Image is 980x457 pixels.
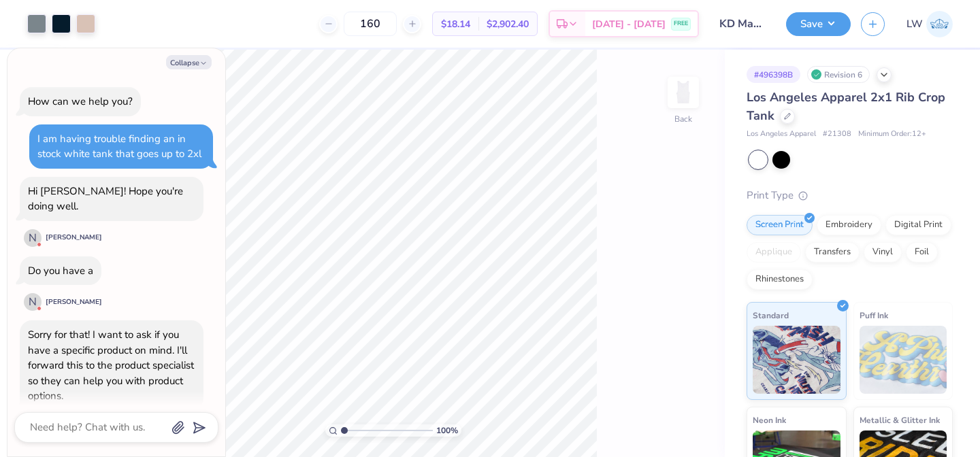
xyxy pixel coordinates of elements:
span: Los Angeles Apparel [747,129,816,140]
input: Untitled Design [709,10,776,37]
div: # 496398B [747,66,800,83]
div: How can we help you? [28,95,133,108]
div: N [24,229,42,247]
div: N [24,293,42,311]
div: [PERSON_NAME] [46,233,102,243]
div: Back [674,113,692,125]
span: Minimum Order: 12 + [858,129,926,140]
img: Lauren Winslow [926,11,953,37]
div: Hi [PERSON_NAME]! Hope you're doing well. [28,184,183,214]
div: Sorry for that! I want to ask if you have a specific product on mind. I'll forward this to the pr... [28,328,194,403]
span: # 21308 [823,129,851,140]
div: Print Type [747,188,953,203]
button: Collapse [166,55,212,69]
div: Do you have a [28,264,93,277]
div: Embroidery [817,215,881,235]
span: Los Angeles Apparel 2x1 Rib Crop Tank [747,89,945,124]
button: Save [786,12,851,36]
div: Vinyl [864,242,902,263]
div: Revision 6 [807,66,870,83]
span: Metallic & Glitter Ink [860,413,940,427]
span: Standard [753,308,789,322]
input: – – [344,12,397,36]
span: Neon Ink [753,413,786,427]
div: Transfers [805,242,860,263]
span: Puff Ink [860,308,888,322]
div: Screen Print [747,215,813,235]
a: LW [906,11,953,37]
div: Applique [747,242,801,263]
img: Puff Ink [860,326,947,394]
span: 100 % [436,424,458,437]
span: $2,902.40 [487,17,529,31]
div: [PERSON_NAME] [46,297,102,307]
img: Standard [753,326,840,394]
span: [DATE] - [DATE] [592,17,666,31]
div: I am having trouble finding an in stock white tank that goes up to 2xl [37,132,201,161]
span: FREE [674,19,688,29]
div: Foil [906,242,938,263]
span: LW [906,16,923,32]
span: $18.14 [441,17,470,31]
div: Digital Print [885,215,951,235]
div: Rhinestones [747,269,813,290]
img: Back [670,79,697,106]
